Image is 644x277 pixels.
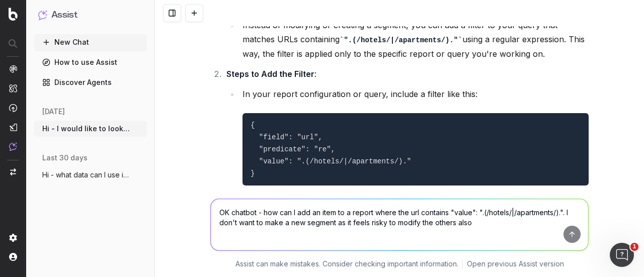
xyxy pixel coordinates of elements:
button: Hi - I would like to look at a report th [34,121,147,137]
span: last 30 days [42,153,88,163]
span: Hi - I would like to look at a report th [42,124,131,134]
li: Instead of modifying or creating a segment, you can add a filter to your query that matches URLs ... [239,18,589,61]
img: Activation [9,104,17,112]
li: : [223,67,589,212]
button: Assist [38,8,143,22]
span: [DATE] [42,107,65,117]
a: Open previous Assist version [467,259,564,269]
a: How to use Assist [34,54,147,70]
button: New Chat [34,34,147,50]
h1: Assist [51,8,77,22]
p: Assist can make mistakes. Consider checking important information. [235,259,458,269]
li: In your report configuration or query, include a filter like this: [239,87,589,186]
code: ".(/hotels/|/apartments/)." [340,36,462,44]
img: Switch project [10,168,16,175]
img: Assist [38,10,47,20]
img: Assist [9,142,17,151]
img: Intelligence [9,84,17,93]
strong: Steps to Add the Filter [226,69,314,79]
code: { "field": "url", "predicate": "re", "value": ".(/hotels/|/apartments/)." } [251,121,411,177]
img: Analytics [9,65,17,73]
a: Discover Agents [34,74,147,90]
span: Hi - what data can I use in my API query [42,170,131,180]
button: Hi - what data can I use in my API query [34,167,147,183]
img: Botify logo [9,8,18,21]
img: My account [9,253,17,261]
iframe: Intercom live chat [610,243,634,267]
span: 1 [630,243,638,251]
img: Studio [9,123,17,131]
img: Setting [9,234,17,242]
